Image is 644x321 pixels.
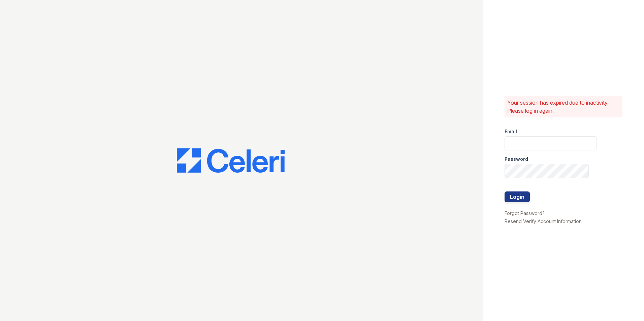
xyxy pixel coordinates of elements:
[505,210,545,216] a: Forgot Password?
[507,99,620,115] p: Your session has expired due to inactivity. Please log in again.
[177,148,285,173] img: CE_Logo_Blue-a8612792a0a2168367f1c8372b55b34899dd931a85d93a1a3d3e32e68fde9ad4.png
[505,128,517,135] label: Email
[505,191,530,202] button: Login
[505,218,582,224] a: Resend Verify Account Information
[505,156,528,163] label: Password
